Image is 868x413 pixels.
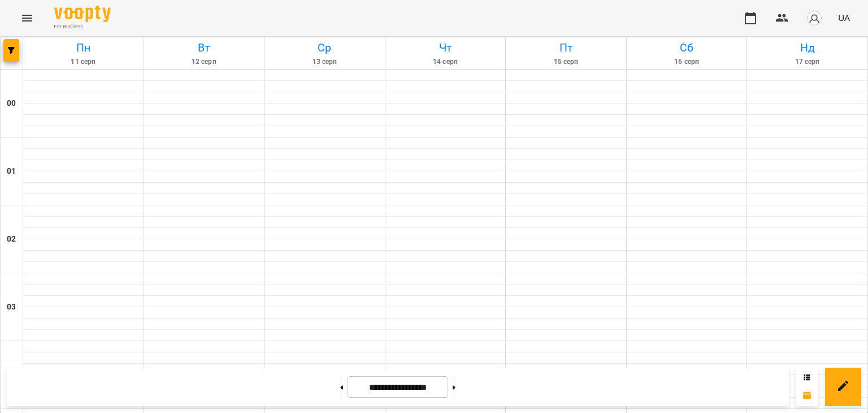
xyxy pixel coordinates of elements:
[387,57,504,67] h6: 14 серп
[628,57,745,67] h6: 16 серп
[54,23,111,31] span: For Business
[838,12,850,24] span: UA
[266,57,383,67] h6: 13 серп
[749,57,866,67] h6: 17 серп
[146,39,263,57] h6: Вт
[14,5,41,32] button: Menu
[7,97,16,110] h6: 00
[507,57,624,67] h6: 15 серп
[7,301,16,313] h6: 03
[25,57,142,67] h6: 11 серп
[628,39,745,57] h6: Сб
[54,6,111,22] img: Voopty Logo
[507,39,624,57] h6: Пт
[266,39,383,57] h6: Ср
[25,39,142,57] h6: Пн
[806,10,822,26] img: avatar_s.png
[7,165,16,178] h6: 01
[834,7,854,28] button: UA
[146,57,263,67] h6: 12 серп
[7,233,16,246] h6: 02
[387,39,504,57] h6: Чт
[749,39,866,57] h6: Нд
